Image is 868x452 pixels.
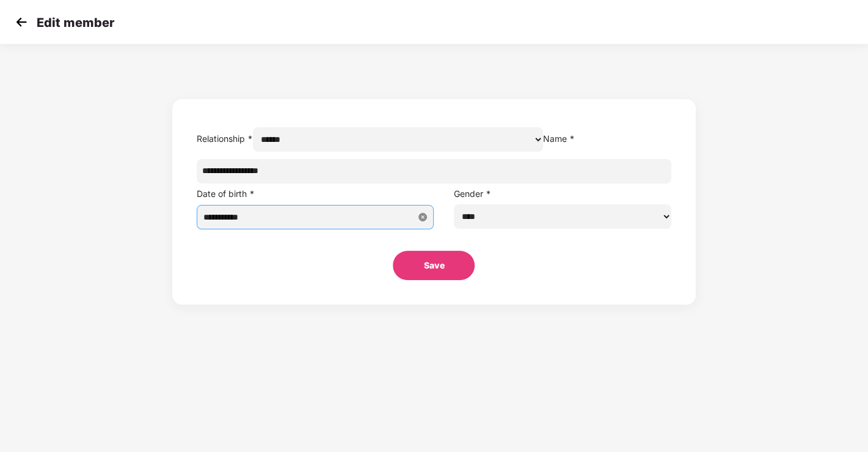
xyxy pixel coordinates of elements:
[543,133,575,144] label: Name *
[418,213,427,221] span: close-circle
[393,251,475,280] button: Save
[197,188,255,199] label: Date of birth *
[37,15,114,30] p: Edit member
[12,13,31,31] img: svg+xml;base64,PHN2ZyB4bWxucz0iaHR0cDovL3d3dy53My5vcmcvMjAwMC9zdmciIHdpZHRoPSIzMCIgaGVpZ2h0PSIzMC...
[454,188,491,199] label: Gender *
[197,133,253,144] label: Relationship *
